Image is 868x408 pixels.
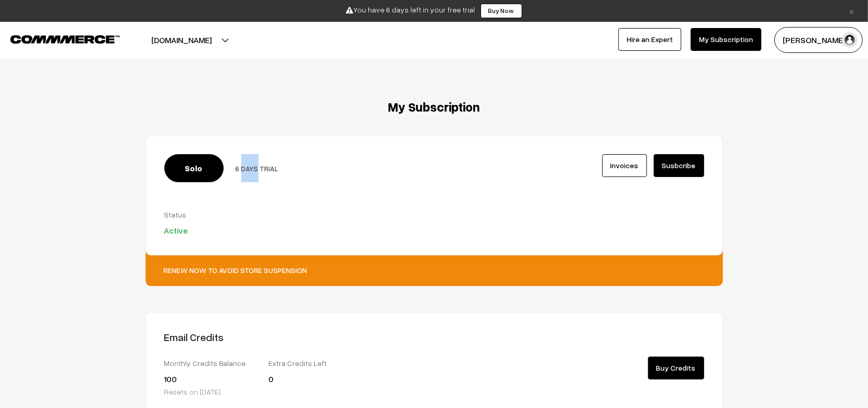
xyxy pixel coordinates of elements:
[164,387,221,396] span: Resets on [DATE]
[164,154,224,182] span: Solo
[845,5,859,17] a: ×
[10,35,120,43] img: COMMMERCE
[691,28,761,51] a: My Subscription
[164,374,177,384] span: 100
[618,28,681,51] a: Hire an Expert
[4,4,864,18] div: You have 6 days left in your free trial
[115,27,248,53] button: [DOMAIN_NAME]
[481,4,522,18] a: Buy Now
[164,331,426,343] h4: Email Credits
[648,357,704,379] a: Buy Credits
[774,27,863,53] button: [PERSON_NAME]
[146,244,723,286] div: Renew now to avoid store suspension
[164,358,253,369] label: Monthly Credits Balance
[602,154,647,177] a: Invoices
[10,32,101,45] a: COMMMERCE
[236,164,279,173] span: 6 DAYS TRIAL
[268,358,357,369] label: Extra Credits Left
[268,374,274,384] span: 0
[164,209,241,220] label: Status
[146,100,723,115] h3: My Subscription
[654,154,704,177] a: Susbcribe
[842,32,858,48] img: user
[164,225,188,236] span: Active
